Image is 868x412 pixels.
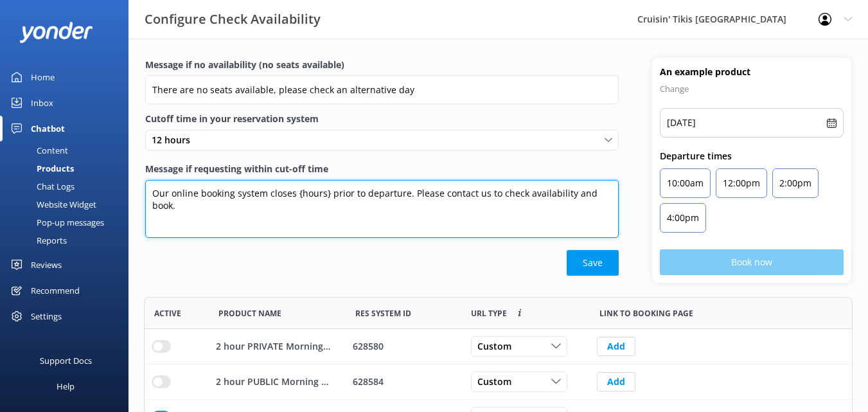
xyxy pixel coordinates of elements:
[8,213,104,231] div: Pop-up messages
[8,159,128,177] a: Products
[8,231,67,249] div: Reports
[8,141,128,159] a: Content
[218,307,281,319] span: Product Name
[145,58,619,72] label: Message if no availability (no seats available)
[31,90,53,116] div: Inbox
[471,307,507,319] span: Link to booking page
[144,329,853,364] div: row
[152,133,198,147] span: 12 hours
[8,141,68,159] div: Content
[599,307,693,319] span: Link to booking page
[8,177,128,195] a: Chat Logs
[145,112,619,126] label: Cutoff time in your reservation system
[31,303,62,329] div: Settings
[353,339,454,354] div: 628580
[40,348,92,373] div: Support Docs
[145,9,321,30] h3: Configure Check Availability
[31,278,80,303] div: Recommend
[8,231,128,249] a: Reports
[144,364,853,400] div: row
[31,252,62,278] div: Reviews
[145,75,619,104] input: Enter a message
[154,307,181,319] span: Active
[660,81,844,96] p: Change
[660,66,844,78] h4: An example product
[667,210,699,226] p: 4:00pm
[567,250,619,276] button: Save
[145,162,619,176] label: Message if requesting within cut-off time
[145,180,619,238] textarea: Our online booking system closes {hours} prior to departure. Please contact us to check availabil...
[19,22,93,43] img: yonder-white-logo.png
[723,175,760,191] p: 12:00pm
[31,116,65,141] div: Chatbot
[667,115,696,130] p: [DATE]
[355,307,411,319] span: Res System ID
[353,375,454,389] div: 628584
[57,373,75,399] div: Help
[8,195,96,213] div: Website Widget
[477,375,519,389] span: Custom
[779,175,811,191] p: 2:00pm
[597,337,635,356] button: Add
[8,195,128,213] a: Website Widget
[477,339,519,354] span: Custom
[31,64,55,90] div: Home
[8,177,75,195] div: Chat Logs
[216,375,331,389] p: 2 hour PUBLIC Morning Mimosa Cruise
[8,213,128,231] a: Pop-up messages
[597,372,635,391] button: Add
[667,175,704,191] p: 10:00am
[216,339,331,354] p: 2 hour PRIVATE Morning Mimosa Cruise
[8,159,74,177] div: Products
[660,149,844,163] p: Departure times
